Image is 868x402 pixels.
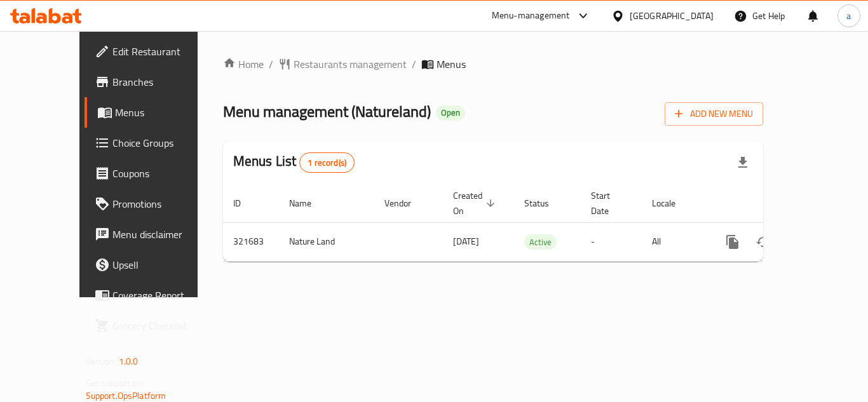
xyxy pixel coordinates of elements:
[85,219,224,250] a: Menu disclaimer
[524,196,566,211] span: Status
[85,128,224,158] a: Choice Groups
[492,8,570,23] div: Menu-management
[85,280,224,311] a: Coverage Report
[112,288,214,303] span: Coverage Report
[112,44,214,59] span: Edit Restaurant
[85,36,224,67] a: Edit Restaurant
[581,222,642,261] td: -
[112,135,214,151] span: Choice Groups
[294,57,407,72] span: Restaurants management
[115,105,214,120] span: Menus
[112,166,214,181] span: Coupons
[119,353,139,370] span: 1.0.0
[85,158,224,189] a: Coupons
[412,57,416,72] li: /
[289,196,328,211] span: Name
[85,97,224,128] a: Menus
[665,102,763,126] button: Add New Menu
[524,234,557,250] div: Active
[846,9,851,23] span: a
[453,233,479,250] span: [DATE]
[300,157,354,169] span: 1 record(s)
[675,106,753,122] span: Add New Menu
[269,57,273,72] li: /
[85,189,224,219] a: Promotions
[707,184,850,223] th: Actions
[85,311,224,341] a: Grocery Checklist
[223,222,279,261] td: 321683
[86,353,117,370] span: Version:
[748,227,778,257] button: Change Status
[223,184,850,262] table: enhanced table
[223,57,764,72] nav: breadcrumb
[85,67,224,97] a: Branches
[233,152,355,173] h2: Menus List
[728,147,758,178] div: Export file
[112,227,214,242] span: Menu disclaimer
[223,97,431,126] span: Menu management ( Natureland )
[112,257,214,272] span: Upsell
[279,222,374,261] td: Nature Land
[384,196,428,211] span: Vendor
[436,107,465,118] span: Open
[436,105,465,121] div: Open
[85,250,224,280] a: Upsell
[524,235,557,250] span: Active
[437,57,466,72] span: Menus
[223,57,264,72] a: Home
[453,188,499,218] span: Created On
[591,188,627,218] span: Start Date
[299,152,355,173] div: Total records count
[278,57,407,72] a: Restaurants management
[233,196,257,211] span: ID
[717,227,748,257] button: more
[642,222,707,261] td: All
[630,9,714,23] div: [GEOGRAPHIC_DATA]
[652,196,692,211] span: Locale
[112,74,214,90] span: Branches
[112,196,214,211] span: Promotions
[86,375,144,391] span: Get support on:
[112,318,214,333] span: Grocery Checklist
